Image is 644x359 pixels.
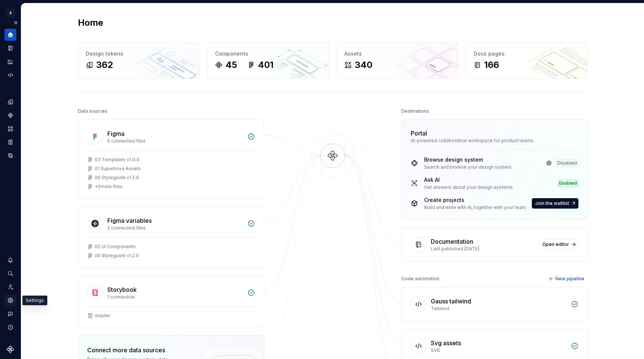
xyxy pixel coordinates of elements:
div: Build and write with AI, together with your team. [424,205,527,210]
button: Contact support [4,308,16,320]
a: Design tokens [4,96,16,108]
div: Tailwind [431,306,566,312]
div: SVG [431,347,566,353]
div: Figma [107,129,124,138]
a: Assets340 [337,42,458,79]
div: Components [215,50,321,57]
div: master [95,313,110,319]
div: Design tokens [86,50,192,57]
a: Components45401 [207,42,329,79]
div: 01 Supernova Assets [95,166,141,172]
div: Get answers about your design systems. [424,184,514,190]
a: Settings [4,294,16,306]
h2: Home [78,17,103,29]
div: 340 [355,59,372,71]
button: Search ⌘K [4,268,16,280]
div: 45 [225,59,237,71]
div: Svg assets [431,338,461,347]
div: 2 connected files [107,225,243,231]
div: Documentation [431,237,473,246]
div: Search and browse your design system. [424,164,512,170]
span: Join the waitlist [535,200,569,206]
div: Data sources [78,106,107,116]
a: Assets [4,123,16,135]
span: Open editor [542,241,569,247]
a: Analytics [4,56,16,68]
div: Browse design system [424,156,512,163]
svg: Supernova Logo [7,346,14,353]
a: Home [4,29,16,41]
div: Ask AI [424,176,514,184]
div: Settings [22,296,47,305]
a: Storybook1 connectionmaster [78,275,264,328]
a: Figma5 connected files03 Templates v1.0.001 Supernova Assets00 Styleguide v1.2.0+2more files [78,119,264,199]
div: 1 connection [107,294,243,300]
a: Code automation [4,69,16,81]
div: Create projects [424,196,527,204]
span: New pipeline [555,276,584,282]
div: Last published [DATE] [431,246,534,252]
a: Documentation [4,42,16,54]
div: Storybook [107,285,137,294]
div: 03 Templates v1.0.0 [95,157,139,163]
div: Gauss tailwind [431,297,471,306]
div: A [6,9,15,18]
a: Figma variables2 connected files02 UI Components00 Styleguide v1.2.0 [78,206,264,268]
div: AI-powered collaborative workspace for product teams. [411,138,578,144]
button: Expand sidebar [10,18,21,28]
div: 02 UI Components [95,244,136,250]
a: Components [4,109,16,121]
div: Connect more data sources [87,346,188,355]
div: Disabled [556,159,578,167]
div: Destinations [401,106,429,116]
div: 401 [258,59,274,71]
button: Notifications [4,254,16,266]
div: Portal [411,129,427,138]
button: Join the waitlist [532,198,578,209]
a: Invite team [4,281,16,293]
div: + 2 more files [95,184,123,190]
div: 362 [96,59,113,71]
div: Code automation [401,274,439,284]
div: Assets [344,50,451,57]
div: Enabled [558,179,578,187]
div: 00 Styleguide v1.2.0 [95,253,139,259]
div: 166 [484,59,499,71]
div: 5 connected files [107,138,243,144]
a: Storybook stories [4,136,16,148]
button: A [1,5,19,21]
a: Data sources [4,150,16,162]
a: Design tokens362 [78,42,200,79]
div: 00 Styleguide v1.2.0 [95,175,139,181]
a: Open editor [539,239,578,250]
div: Figma variables [107,216,152,225]
a: Docs pages166 [466,42,588,79]
div: Docs pages [474,50,580,57]
button: New pipeline [546,274,588,284]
